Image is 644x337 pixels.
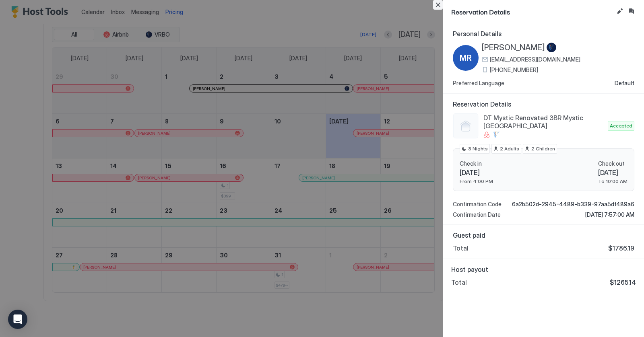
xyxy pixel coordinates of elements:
span: Total [451,278,467,286]
span: Reservation Details [453,100,634,108]
span: 3 Nights [468,145,488,152]
span: 2 Children [531,145,555,152]
span: Confirmation Date [453,211,501,218]
span: Default [615,80,634,87]
span: $1265.14 [610,278,636,286]
span: Confirmation Code [453,201,502,208]
span: Guest paid [453,231,634,239]
span: Accepted [610,122,632,129]
div: Open Intercom Messenger [8,310,27,329]
span: [DATE] [598,168,627,177]
span: 6a2b502d-2945-4489-b339-97aa5df489a6 [512,201,634,208]
span: Reservation Details [451,6,613,16]
span: [PERSON_NAME] [482,43,545,53]
span: [EMAIL_ADDRESS][DOMAIN_NAME] [490,56,580,63]
span: $1786.19 [608,244,634,252]
span: Preferred Language [453,80,504,87]
span: DT Mystic Renovated 3BR Mystic [GEOGRAPHIC_DATA] [483,114,605,130]
span: [DATE] [460,168,493,177]
button: Edit reservation [615,6,625,16]
span: Host payout [451,265,636,273]
button: Inbox [626,6,636,16]
span: Check out [598,160,627,167]
span: Total [453,244,469,252]
span: MR [460,52,472,64]
span: To 10:00 AM [598,178,627,184]
span: [DATE] 7:57:00 AM [585,211,634,218]
span: From 4:00 PM [460,178,493,184]
span: [PHONE_NUMBER] [490,66,538,74]
span: Personal Details [453,30,634,38]
span: 2 Adults [500,145,519,152]
span: Check in [460,160,493,167]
